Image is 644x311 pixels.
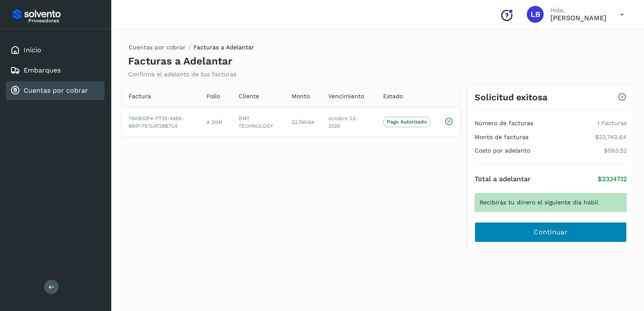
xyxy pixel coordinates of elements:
p: Hola, [550,7,606,14]
td: DMT TECHNOLOGY [232,107,285,137]
span: Folio [207,92,220,101]
h4: Monto de facturas [475,134,529,141]
div: Recibirás tu dinero el siguiente día hábil [475,193,627,212]
a: Embarques [24,66,61,74]
span: Monto [292,92,310,101]
span: Cliente [239,92,259,101]
button: Continuar [475,222,627,242]
p: 1 Facturas [597,120,627,127]
span: Factura [129,92,151,101]
span: Estado [383,92,403,101]
p: $23,147.12 [598,175,627,183]
div: Embarques [6,61,105,80]
a: Inicio [24,46,41,54]
td: A 2041 [200,107,232,137]
p: Pago Autorizado [387,119,427,125]
p: $23,740.64 [595,134,627,141]
p: $593.52 [604,147,627,154]
span: Continuar [534,228,568,237]
h4: Número de facturas [475,120,533,127]
h4: Costo por adelanto [475,147,530,154]
nav: breadcrumb [128,43,254,55]
span: octubre 23, 2025 [328,115,357,129]
p: Proveedores [28,18,101,24]
span: 23,740.64 [292,119,314,125]
h3: Solicitud exitosa [475,92,547,102]
a: Cuentas por cobrar [129,44,185,51]
span: Vencimiento [328,92,364,101]
a: Cuentas por cobrar [24,86,88,94]
td: 79AB02F4-F725-4465-8847-7E1C4728B7C4 [122,107,200,137]
p: Leticia Bolaños Serrano [550,14,606,22]
h4: Facturas a Adelantar [128,55,232,67]
div: Inicio [6,41,105,59]
div: Cuentas por cobrar [6,81,105,100]
p: Confirma el adelanto de tus facturas [128,71,236,78]
h4: Total a adelantar [475,175,531,183]
span: Facturas a Adelantar [193,44,254,51]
